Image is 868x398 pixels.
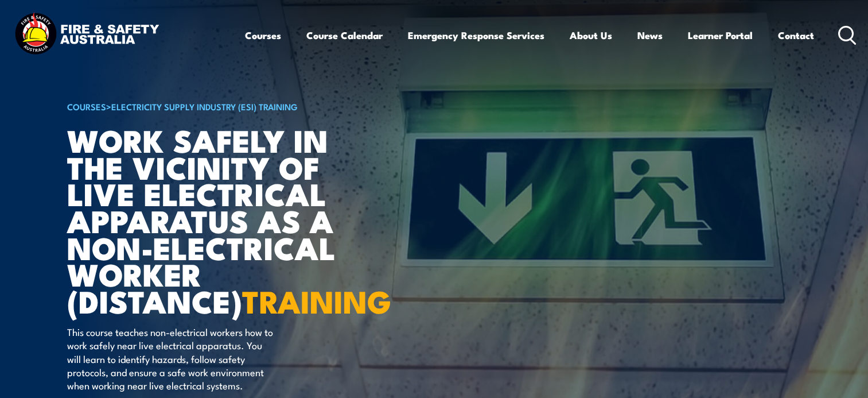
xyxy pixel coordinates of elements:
a: Emergency Response Services [408,20,544,51]
p: This course teaches non-electrical workers how to work safely near live electrical apparatus. You... [67,325,277,392]
a: Learner Portal [688,20,753,51]
a: News [637,20,663,51]
a: Course Calendar [306,20,383,51]
strong: TRAINING [242,276,391,324]
a: COURSES [67,100,106,113]
h1: Work safely in the vicinity of live electrical apparatus as a non-electrical worker (Distance) [67,126,351,314]
a: About Us [570,20,612,51]
a: Courses [245,20,281,51]
a: Contact [778,20,814,51]
h6: > [67,99,351,113]
a: Electricity Supply Industry (ESI) Training [111,100,298,113]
